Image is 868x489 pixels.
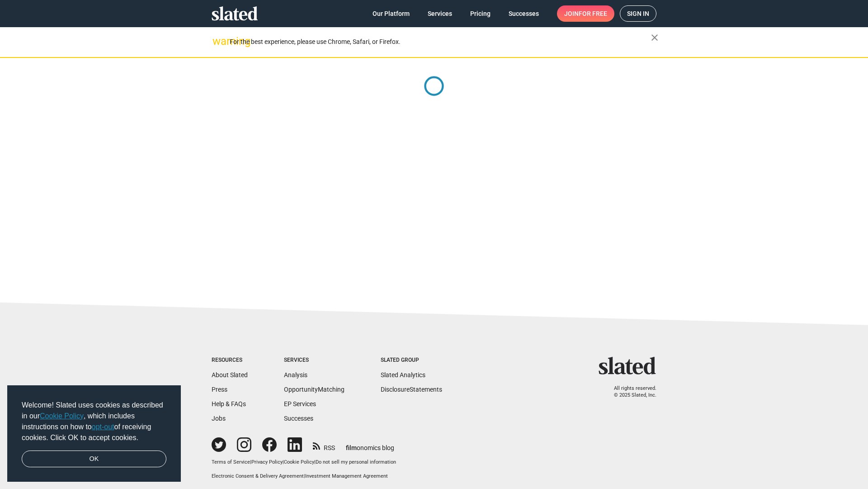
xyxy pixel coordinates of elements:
[420,5,459,22] a: Services
[212,473,304,479] a: Electronic Consent & Delivery Agreement
[284,357,344,364] div: Services
[284,371,307,379] a: Analysis
[373,5,410,22] span: Our Platform
[212,386,227,393] a: Press
[22,400,166,443] span: Welcome! Slated uses cookies as described in our , which includes instructions on how to of recei...
[284,459,314,465] a: Cookie Policy
[284,386,344,393] a: OpportunityMatching
[305,473,388,479] a: Investment Management Agreement
[22,451,166,468] a: dismiss cookie message
[579,5,607,22] span: for free
[230,36,651,48] div: For the best experience, please use Chrome, Safari, or Firefox.
[284,400,316,407] a: EP Services
[212,415,226,422] a: Jobs
[212,371,248,379] a: About Slated
[428,5,452,22] span: Services
[212,357,248,364] div: Resources
[501,5,546,22] a: Successes
[316,459,396,466] button: Do not sell my personal information
[7,385,181,482] div: cookieconsent
[313,438,335,452] a: RSS
[212,459,250,465] a: Terms of Service
[649,32,660,43] mat-icon: close
[463,5,498,22] a: Pricing
[346,444,357,451] span: film
[381,357,442,364] div: Slated Group
[250,459,251,465] span: |
[470,5,491,22] span: Pricing
[509,5,539,22] span: Successes
[40,412,84,420] a: Cookie Policy
[627,6,649,21] span: Sign in
[314,459,316,465] span: |
[381,386,442,393] a: DisclosureStatements
[212,36,223,47] mat-icon: warning
[620,5,656,22] a: Sign in
[564,5,607,22] span: Join
[557,5,614,22] a: Joinfor free
[381,371,425,379] a: Slated Analytics
[284,415,313,422] a: Successes
[346,436,394,452] a: filmonomics blog
[251,459,283,465] a: Privacy Policy
[92,423,114,431] a: opt-out
[365,5,417,22] a: Our Platform
[283,459,284,465] span: |
[304,473,305,479] span: |
[604,385,656,398] p: All rights reserved. © 2025 Slated, Inc.
[212,400,246,407] a: Help & FAQs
